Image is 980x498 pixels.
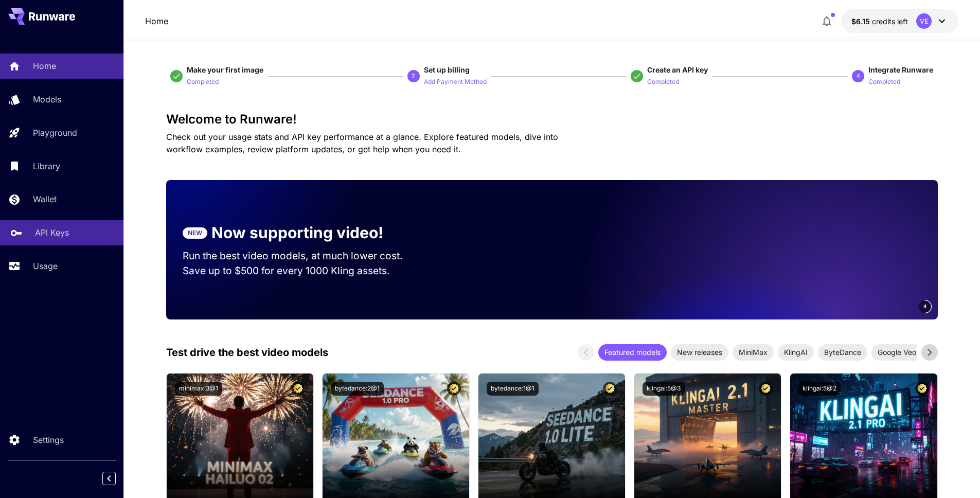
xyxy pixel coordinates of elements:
button: Certified Model – Vetted for best performance and includes a commercial license. [291,382,305,396]
span: Make your first image [187,65,263,74]
p: Wallet [33,193,57,205]
button: Collapse sidebar [102,472,116,485]
button: Completed [187,75,219,87]
div: New releases [671,344,728,361]
span: Create an API key [647,65,708,74]
span: Featured models [598,347,667,358]
button: Completed [868,75,900,87]
div: Featured models [598,344,667,361]
span: $6.15 [851,17,872,26]
p: Playground [33,127,77,139]
p: 2 [412,72,415,81]
button: Certified Model – Vetted for best performance and includes a commercial license. [759,382,773,396]
p: NEW [188,228,202,238]
span: Check out your usage stats and API key performance at a glance. Explore featured models, dive int... [166,132,558,154]
span: New releases [671,347,728,358]
div: MiniMax [733,344,774,361]
div: KlingAI [778,344,814,361]
span: ByteDance [818,347,867,358]
p: Usage [33,260,58,272]
nav: breadcrumb [145,15,168,27]
a: Home [145,15,168,27]
span: 4 [923,303,926,310]
button: klingai:5@3 [643,382,685,396]
p: Completed [647,77,679,87]
div: Collapse sidebar [110,469,123,488]
p: Home [33,60,56,72]
button: bytedance:1@1 [487,382,539,396]
div: Google Veo [871,344,922,361]
p: Settings [33,434,64,446]
button: bytedance:2@1 [331,382,384,396]
button: $6.1495VE [841,9,958,33]
p: Save up to $500 for every 1000 Kling assets. [183,263,422,278]
button: minimax:3@1 [175,382,222,396]
span: Google Veo [871,347,922,358]
p: Library [33,160,60,172]
p: API Keys [35,226,69,239]
button: Certified Model – Vetted for best performance and includes a commercial license. [915,382,929,396]
button: Certified Model – Vetted for best performance and includes a commercial license. [447,382,461,396]
div: ByteDance [818,344,867,361]
span: credits left [872,17,908,26]
p: Now supporting video! [211,221,383,244]
span: Integrate Runware [868,65,933,74]
p: Add Payment Method [424,77,487,87]
h3: Welcome to Runware! [166,112,938,127]
button: Completed [647,75,679,87]
p: Models [33,93,61,105]
p: 4 [857,72,860,81]
div: $6.1495 [851,16,908,27]
p: Run the best video models, at much lower cost. [183,248,422,263]
button: Add Payment Method [424,75,487,87]
button: klingai:5@2 [798,382,841,396]
span: MiniMax [733,347,774,358]
span: KlingAI [778,347,814,358]
div: VE [916,13,932,29]
p: Completed [187,77,219,87]
button: Certified Model – Vetted for best performance and includes a commercial license. [603,382,617,396]
span: Set up billing [424,65,470,74]
p: Completed [868,77,900,87]
p: Test drive the best video models [166,345,328,360]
